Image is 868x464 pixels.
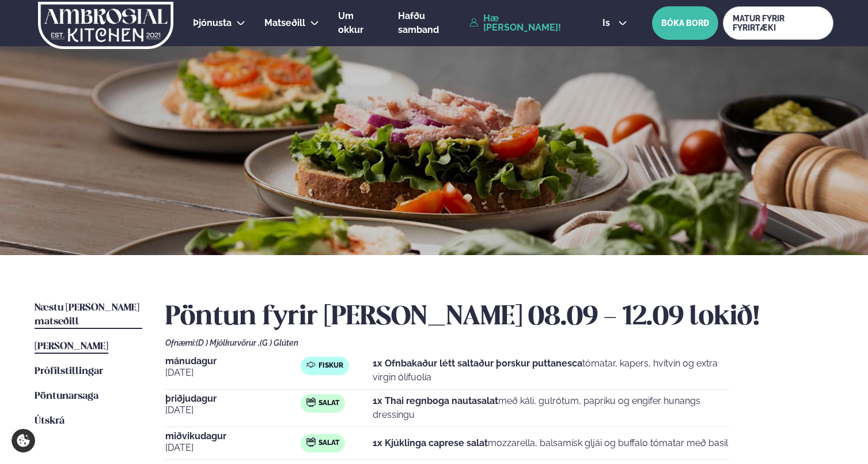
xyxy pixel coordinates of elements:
[319,361,343,371] span: Fiskur
[593,18,636,28] button: is
[35,414,65,428] a: Útskrá
[373,436,728,450] p: mozzarella, balsamísk gljái og buffalo tómatar með basil
[165,338,833,347] div: Ofnæmi:
[35,340,108,354] a: [PERSON_NAME]
[165,301,833,334] h2: Pöntun fyrir [PERSON_NAME] 08.09 - 12.09 lokið!
[165,432,301,441] span: miðvikudagur
[306,398,316,407] img: salad.svg
[319,439,339,448] span: Salat
[264,16,305,30] a: Matseðill
[35,390,98,403] a: Pöntunarsaga
[723,6,833,40] a: MATUR FYRIR FYRIRTÆKI
[264,17,305,28] span: Matseðill
[373,358,582,369] strong: 1x Ofnbakaður létt saltaður þorskur puttanesca
[398,9,464,37] a: Hafðu samband
[37,2,175,49] img: logo
[35,301,142,329] a: Næstu [PERSON_NAME] matseðill
[35,303,139,327] span: Næstu [PERSON_NAME] matseðill
[338,10,363,35] span: Um okkur
[602,18,613,28] span: is
[398,10,439,35] span: Hafðu samband
[165,394,301,403] span: þriðjudagur
[165,441,301,455] span: [DATE]
[165,366,301,380] span: [DATE]
[35,342,108,351] span: [PERSON_NAME]
[306,437,316,447] img: salad.svg
[373,437,488,448] strong: 1x Kjúklinga caprese salat
[35,365,103,379] a: Prófílstillingar
[319,399,339,408] span: Salat
[373,394,730,422] p: með káli, gulrótum, papriku og engifer hunangs dressingu
[373,357,730,384] p: tómatar, kapers, hvítvín og extra virgin ólífuolía
[35,391,98,401] span: Pöntunarsaga
[338,9,379,37] a: Um okkur
[306,360,316,369] img: fish.svg
[373,395,498,406] strong: 1x Thai regnboga nautasalat
[165,403,301,417] span: [DATE]
[193,17,232,28] span: Þjónusta
[35,366,103,376] span: Prófílstillingar
[652,6,718,40] button: BÓKA BORÐ
[12,429,35,452] a: Cookie settings
[196,338,260,347] span: (D ) Mjólkurvörur ,
[35,416,65,426] span: Útskrá
[469,14,576,32] a: Hæ [PERSON_NAME]!
[165,357,301,366] span: mánudagur
[260,338,298,347] span: (G ) Glúten
[193,16,232,30] a: Þjónusta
